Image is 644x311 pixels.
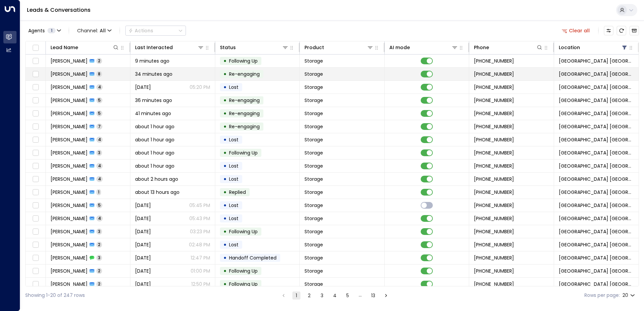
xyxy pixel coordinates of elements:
[559,71,634,77] span: Space Station Castle Bromwich
[622,290,636,300] div: 20
[100,28,106,33] span: All
[135,110,171,117] span: 41 minutes ago
[474,97,514,104] span: +447756322942
[96,150,102,155] span: 3
[304,110,323,117] span: Storage
[135,123,174,130] span: about 1 hour ago
[27,6,91,14] a: Leads & Conversations
[51,228,88,235] span: Ashley Ford
[31,44,40,52] span: Toggle select all
[223,186,227,198] div: •
[28,28,45,33] span: Agents
[559,202,634,209] span: Space Station Castle Bromwich
[96,176,103,182] span: 4
[223,239,227,250] div: •
[96,84,103,90] span: 4
[559,254,634,261] span: Space Station Castle Bromwich
[229,228,258,235] span: Following Up
[96,110,102,116] span: 5
[96,268,102,274] span: 2
[474,84,514,91] span: +447899350800
[474,163,514,169] span: +447984606435
[292,291,300,300] button: page 1
[96,281,102,287] span: 2
[135,97,172,104] span: 36 minutes ago
[31,149,40,157] span: Toggle select row
[31,136,40,144] span: Toggle select row
[191,281,210,287] p: 12:50 PM
[31,57,40,65] span: Toggle select row
[128,28,153,34] div: Actions
[191,254,210,261] p: 12:47 PM
[559,215,634,222] span: Space Station Castle Bromwich
[190,228,210,235] p: 03:23 PM
[223,173,227,185] div: •
[31,267,40,275] span: Toggle select row
[135,71,172,77] span: 34 minutes ago
[559,97,634,104] span: Space Station Castle Bromwich
[31,83,40,92] span: Toggle select row
[304,215,323,222] span: Storage
[135,58,169,64] span: 9 minutes ago
[559,136,634,143] span: Space Station Castle Bromwich
[47,28,56,33] span: 1
[229,58,258,64] span: Following Up
[51,84,88,91] span: Susan Sharpe
[51,43,78,51] div: Lead Name
[229,110,260,117] span: Meeting Follow Up
[189,241,210,248] p: 02:48 PM
[331,291,339,300] button: Go to page 4
[223,95,227,106] div: •
[559,281,634,287] span: Space Station Castle Bromwich
[304,84,323,91] span: Storage
[229,149,258,156] span: Following Up
[223,252,227,264] div: •
[304,228,323,235] span: Storage
[96,215,103,221] span: 4
[135,215,151,222] span: Yesterday
[190,84,210,91] p: 05:20 PM
[304,43,324,51] div: Product
[229,163,238,169] span: Lost
[474,254,514,261] span: +447956147658
[389,43,410,51] div: AI mode
[96,97,102,103] span: 5
[304,58,323,64] span: Storage
[223,81,227,93] div: •
[304,268,323,274] span: Storage
[223,160,227,172] div: •
[51,241,88,248] span: David Tatlow
[389,43,458,51] div: AI mode
[474,202,514,209] span: +447777616097
[96,202,102,208] span: 5
[125,26,186,36] div: Button group with a nested menu
[31,175,40,183] span: Toggle select row
[474,136,514,143] span: +447990941001
[630,26,639,35] button: Archived Leads
[223,108,227,119] div: •
[223,265,227,277] div: •
[125,26,186,36] button: Actions
[96,124,102,129] span: 7
[135,268,151,274] span: Yesterday
[25,292,85,299] div: Showing 1-20 of 247 rows
[51,268,88,274] span: Jord Lawrence
[31,162,40,170] span: Toggle select row
[223,134,227,145] div: •
[304,189,323,196] span: Storage
[604,26,613,35] button: Customize
[229,123,260,130] span: Meeting Follow Up
[31,241,40,249] span: Toggle select row
[135,228,151,235] span: Yesterday
[474,176,514,182] span: +447943372854
[229,84,238,91] span: Lost
[223,121,227,132] div: •
[31,123,40,131] span: Toggle select row
[304,241,323,248] span: Storage
[223,68,227,80] div: •
[344,291,352,300] button: Go to page 5
[96,71,102,77] span: 8
[559,43,628,51] div: Location
[229,268,258,274] span: Following Up
[304,43,373,51] div: Product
